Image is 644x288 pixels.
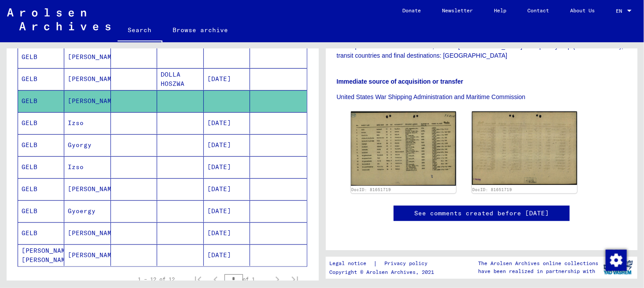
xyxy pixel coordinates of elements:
mat-cell: [PERSON_NAME] [64,46,110,68]
mat-cell: GELB [18,90,64,112]
a: See comments created before [DATE] [414,209,549,218]
mat-cell: [DATE] [204,244,250,266]
mat-cell: [PERSON_NAME] [64,222,110,244]
img: 002.jpg [472,111,577,185]
button: Last page [286,270,304,288]
mat-cell: GELB [18,178,64,200]
a: Legal notice [330,259,374,268]
button: Next page [269,270,286,288]
b: Immediate source of acquisition or transfer [337,78,464,85]
span: EN [616,8,626,14]
mat-cell: GELB [18,200,64,222]
p: United States War Shipping Administration and Maritime Commission [337,92,627,102]
mat-cell: Izso [64,112,110,134]
mat-cell: [PERSON_NAME] [64,244,110,266]
a: Browse archive [162,19,239,41]
mat-cell: [DATE] [204,178,250,200]
mat-cell: GELB [18,134,64,156]
img: Arolsen_neg.svg [7,8,110,30]
img: 001.jpg [351,111,456,186]
mat-cell: [DATE] [204,200,250,222]
button: Previous page [207,270,224,288]
a: Privacy policy [378,259,438,268]
mat-cell: Gyoergy [64,200,110,222]
a: DocID: 81651719 [351,187,391,192]
mat-cell: [PERSON_NAME] [64,178,110,200]
p: The Arolsen Archives online collections [478,259,598,267]
mat-cell: [DATE] [204,134,250,156]
p: have been realized in partnership with [478,267,598,275]
div: | [330,259,438,268]
mat-cell: [PERSON_NAME] [64,90,110,112]
mat-cell: [DATE] [204,68,250,90]
mat-cell: GELB [18,46,64,68]
img: yv_logo.png [602,256,635,278]
mat-cell: GELB [18,68,64,90]
button: First page [189,270,207,288]
div: 1 – 12 of 12 [138,275,175,283]
mat-cell: GELB [18,222,64,244]
mat-cell: DOLLA HOSZWA [157,68,203,90]
div: of 1 [224,275,269,283]
p: Copyright © Arolsen Archives, 2021 [330,268,438,276]
a: DocID: 81651719 [472,187,512,192]
img: Change consent [606,250,627,271]
mat-cell: Gyorgy [64,134,110,156]
mat-cell: GELB [18,156,64,178]
mat-cell: [DATE] [204,156,250,178]
mat-cell: [DATE] [204,112,250,134]
mat-cell: [PERSON_NAME] [64,68,110,90]
mat-cell: GELB [18,112,64,134]
mat-cell: [PERSON_NAME] [PERSON_NAME] [18,244,64,266]
mat-cell: [DATE] [204,222,250,244]
a: Search [118,19,162,42]
p: Correspondence and nominal roles, done at [GEOGRAPHIC_DATA]: transport by ship (MARINE TIGER); tr... [337,42,627,60]
mat-cell: Izso [64,156,110,178]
